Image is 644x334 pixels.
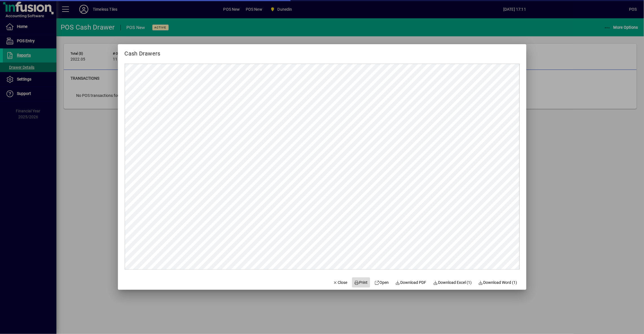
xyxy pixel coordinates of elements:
button: Close [331,277,350,288]
button: Download Word (1) [476,277,520,288]
span: Download PDF [395,280,427,286]
a: Open [372,277,391,288]
button: Print [352,277,370,288]
span: Download Excel (1) [433,280,472,286]
span: Open [375,280,389,286]
h2: Cash Drawers [118,44,167,58]
a: Download PDF [393,277,429,288]
span: Download Word (1) [478,280,517,286]
span: Close [333,280,348,286]
button: Download Excel (1) [431,277,474,288]
span: Print [354,280,368,286]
